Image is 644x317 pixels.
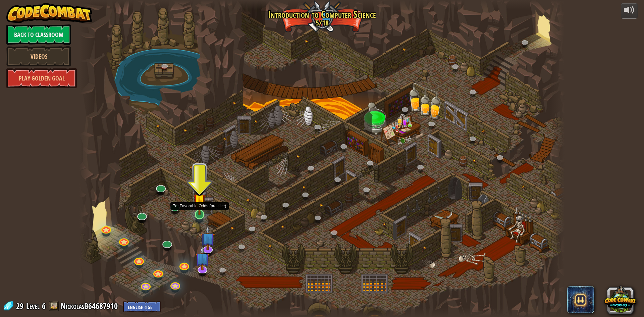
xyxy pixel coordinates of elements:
span: 29 [16,301,25,311]
img: level-banner-unstarted-subscriber.png [195,246,209,271]
img: CodeCombat - Learn how to code by playing a game [6,3,92,23]
img: level-banner-unstarted-subscriber.png [201,226,215,251]
a: Videos [6,46,71,66]
span: Level [26,301,40,312]
img: level-banner-started.png [193,186,206,215]
span: 6 [42,301,46,311]
a: NickolasB64687910 [61,301,120,311]
a: Play Golden Goal [6,68,77,88]
button: Adjust volume [621,3,638,19]
a: Back to Classroom [6,24,71,45]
